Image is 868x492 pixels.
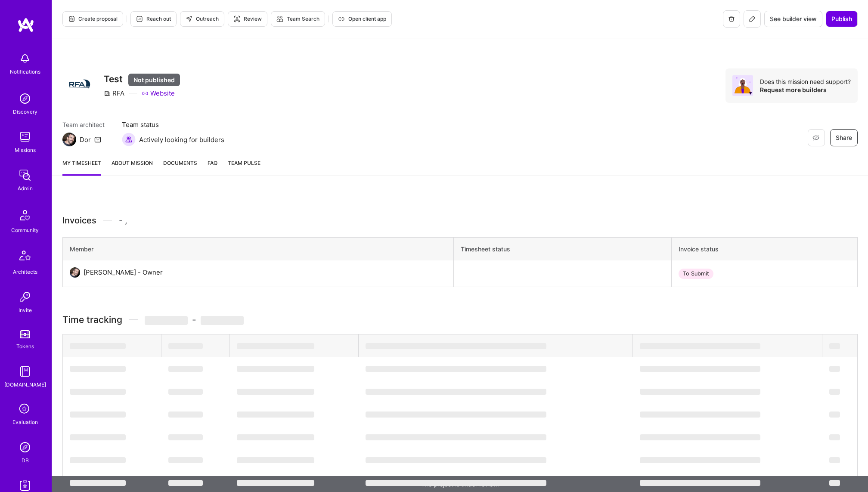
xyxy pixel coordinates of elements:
button: See builder view [764,11,822,27]
button: Team Search [271,11,325,27]
img: Avatar [732,75,753,96]
span: ‌ [829,389,840,395]
img: bell [16,50,34,67]
span: ‌ [145,316,188,325]
span: ‌ [366,366,546,372]
button: Reach out [130,11,177,27]
button: Outreach [180,11,224,27]
span: ‌ [168,366,203,372]
span: ‌ [70,343,126,349]
span: ‌ [829,343,840,349]
span: Team status [122,120,224,129]
img: Community [15,205,35,226]
h3: Test [104,74,180,85]
span: Team architect [62,120,105,129]
span: ‌ [168,343,203,349]
i: icon Proposal [68,15,75,22]
span: ‌ [640,480,760,486]
div: Discovery [13,107,37,116]
div: The project is under review. [52,476,868,492]
span: ‌ [366,343,546,349]
img: guide book [16,363,34,380]
span: ‌ [70,389,126,395]
span: ‌ [829,412,840,418]
span: - [145,314,244,325]
span: ‌ [237,434,314,440]
span: ‌ [70,412,126,418]
span: Share [836,133,852,142]
img: Company Logo [62,76,93,92]
button: Share [830,129,858,146]
span: ‌ [366,389,546,395]
i: icon CompanyGray [104,90,111,97]
img: Admin Search [16,439,34,456]
i: icon EyeClosed [812,134,819,141]
img: Team Architect [62,133,76,146]
img: Divider [103,214,112,227]
img: Invite [16,288,34,306]
span: ‌ [829,480,840,486]
span: Team Search [276,15,319,23]
span: ‌ [366,457,546,463]
div: Request more builders [760,86,851,94]
span: ‌ [829,366,840,372]
div: RFA [104,89,124,98]
div: Admin [18,184,33,193]
div: Invite [19,306,32,315]
div: To Submit [679,269,713,279]
i: icon SelectionTeam [17,401,33,418]
span: ‌ [70,457,126,463]
th: Invoice status [672,238,858,261]
span: ‌ [237,389,314,395]
a: My timesheet [62,158,101,176]
img: Architects [15,247,35,267]
div: DB [22,456,29,465]
span: ‌ [640,434,760,440]
th: Timesheet status [453,238,672,261]
span: ‌ [168,434,203,440]
span: ‌ [168,389,203,395]
span: ‌ [237,480,314,486]
span: ‌ [829,434,840,440]
span: ‌ [168,480,203,486]
div: Notifications [10,67,40,76]
span: ‌ [168,412,203,418]
div: Evaluation [12,418,38,427]
div: Dor [80,135,91,144]
span: Actively looking for builders [139,135,224,144]
span: ‌ [366,434,546,440]
span: ‌ [640,389,760,395]
img: logo [17,17,34,33]
span: ‌ [168,457,203,463]
span: Review [233,15,262,23]
span: ‌ [201,316,244,325]
div: Does this mission need support? [760,77,851,86]
span: Publish [831,15,852,23]
span: ‌ [237,412,314,418]
span: Team Pulse [228,160,260,166]
span: Reach out [136,15,171,23]
span: ‌ [237,366,314,372]
div: Not published [128,74,180,86]
span: ‌ [70,366,126,372]
div: [DOMAIN_NAME] [4,380,46,389]
img: User Avatar [70,267,80,278]
img: tokens [20,330,30,338]
div: Architects [13,267,37,276]
a: Documents [163,158,197,176]
span: Open client app [338,15,386,23]
span: See builder view [770,15,817,23]
a: Website [142,89,175,98]
img: Actively looking for builders [122,133,136,146]
a: FAQ [208,158,217,176]
span: Invoices [62,214,96,227]
button: Publish [826,11,858,27]
span: Documents [163,158,197,167]
span: Outreach [186,15,219,23]
h3: Time tracking [62,314,858,325]
span: ‌ [237,343,314,349]
i: icon Mail [94,136,101,143]
div: Tokens [16,342,34,351]
span: Create proposal [68,15,118,23]
th: Member [63,238,454,261]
